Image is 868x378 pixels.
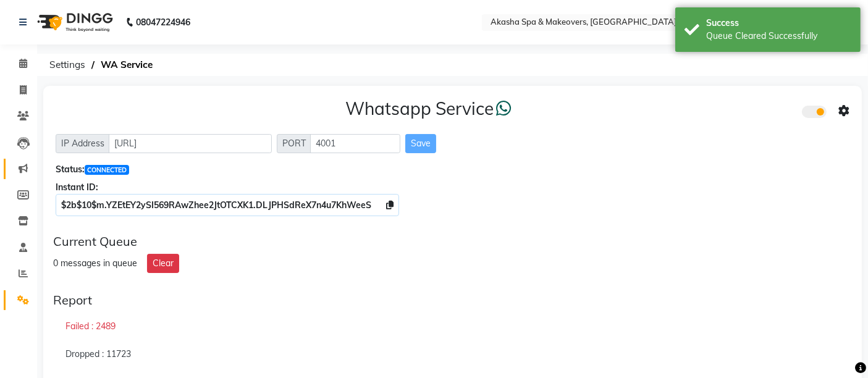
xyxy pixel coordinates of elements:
div: Dropped : 11723 [53,340,852,369]
span: $2b$10$m.YZEtEY2ySI569RAwZhee2JtOTCXK1.DLJPHSdReX7n4u7KhWeeS [61,199,371,211]
span: Settings [43,54,91,76]
img: logo [32,5,116,40]
span: WA Service [95,54,159,76]
h3: Whatsapp Service [346,98,512,119]
div: Report [53,293,852,308]
div: Instant ID: [56,181,849,194]
input: Sizing example input [310,134,400,153]
div: Success [706,17,851,30]
button: Clear [147,254,179,273]
div: Failed : 2489 [53,313,852,341]
span: PORT [277,134,311,153]
input: Sizing example input [109,134,272,153]
div: 0 messages in queue [53,257,137,270]
b: 08047224946 [136,5,190,40]
div: Current Queue [53,234,852,249]
div: Status: [56,163,849,176]
span: IP Address [56,134,110,153]
span: CONNECTED [85,165,129,175]
div: Queue Cleared Successfully [706,30,851,43]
